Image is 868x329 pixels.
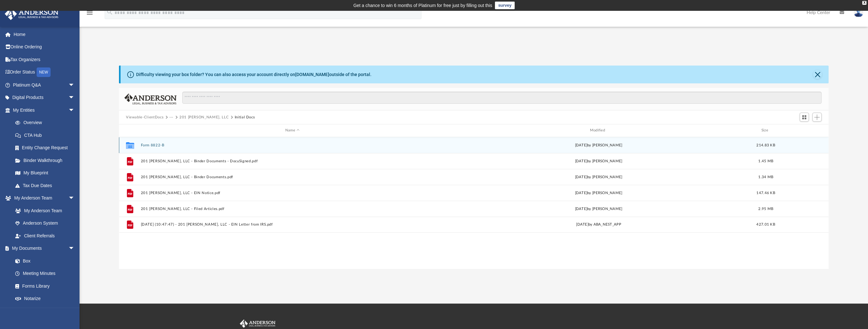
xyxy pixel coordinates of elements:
div: NEW [37,67,51,77]
span: 1.34 MB [758,175,773,178]
button: 201 [PERSON_NAME], LLC - Filed Articles.pdf [141,207,444,211]
a: My Blueprint [9,167,81,179]
div: [DATE] by [PERSON_NAME] [447,206,750,212]
a: menu [86,12,94,17]
a: [DOMAIN_NAME] [295,72,329,77]
a: My Anderson Teamarrow_drop_down [4,192,81,205]
button: 201 [PERSON_NAME], LLC [179,115,229,120]
span: arrow_drop_down [68,79,81,92]
div: Name [140,128,444,133]
a: Home [4,28,84,41]
div: id [122,128,138,133]
a: Client Referrals [9,229,81,242]
div: Size [753,128,778,133]
a: Tax Organizers [4,53,84,66]
button: Switch to Grid View [800,113,809,122]
a: CTA Hub [9,129,84,142]
span: arrow_drop_down [68,104,81,117]
span: arrow_drop_down [68,192,81,205]
a: Online Ordering [4,41,84,53]
a: Online Learningarrow_drop_down [4,305,81,318]
div: Difficulty viewing your box folder? You can also access your account directly on outside of the p... [136,71,372,78]
span: 1.45 MB [758,159,773,163]
a: Digital Productsarrow_drop_down [4,91,84,104]
a: Overview [9,116,84,129]
button: Viewable-ClientDocs [126,115,163,120]
div: [DATE] by ABA_NEST_APP [447,222,750,227]
span: arrow_drop_down [68,242,81,255]
img: Anderson Advisors Platinum Portal [3,8,60,20]
div: [DATE] by [PERSON_NAME] [447,190,750,196]
a: Binder Walkthrough [9,154,84,167]
a: survey [495,2,515,9]
button: 201 [PERSON_NAME], LLC - Binder Documents - DocuSigned.pdf [141,159,444,163]
a: Entity Change Request [9,142,84,154]
button: ··· [170,115,174,120]
input: Search files and folders [182,92,822,104]
span: 2.95 MB [758,207,773,210]
a: Notarize [9,292,81,305]
img: Anderson Advisors Platinum Portal [239,319,277,328]
a: Meeting Minutes [9,267,81,280]
div: [DATE] by [PERSON_NAME] [447,142,750,148]
button: Add [812,113,822,122]
img: User Pic [854,8,863,17]
a: Platinum Q&Aarrow_drop_down [4,79,84,91]
a: Box [9,255,78,267]
div: close [862,1,866,5]
span: arrow_drop_down [68,305,81,318]
div: grid [119,137,829,269]
a: My Entitiesarrow_drop_down [4,104,84,116]
a: My Anderson Team [9,204,78,217]
button: Close [813,70,822,79]
button: 201 [PERSON_NAME], LLC - EIN Notice.pdf [141,191,444,195]
div: Modified [447,128,750,133]
span: 214.83 KB [756,143,775,147]
a: My Documentsarrow_drop_down [4,242,81,255]
div: id [781,128,826,133]
button: Initial Docs [235,115,255,120]
button: [DATE] (10:47:47) - 201 [PERSON_NAME], LLC - EIN Letter from IRS.pdf [141,222,444,227]
a: Forms Library [9,280,78,292]
button: Form 8822-B [141,143,444,147]
a: Anderson System [9,217,81,230]
i: menu [86,9,94,17]
a: Tax Due Dates [9,179,84,192]
button: 201 [PERSON_NAME], LLC - Binder Documents.pdf [141,175,444,179]
span: arrow_drop_down [68,91,81,104]
div: [DATE] by [PERSON_NAME] [447,174,750,180]
span: 147.46 KB [756,191,775,194]
i: search [106,9,113,16]
div: [DATE] by [PERSON_NAME] [447,158,750,164]
div: Get a chance to win 6 months of Platinum for free just by filling out this [353,2,492,9]
a: Order StatusNEW [4,66,84,79]
span: 427.01 KB [756,223,775,226]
